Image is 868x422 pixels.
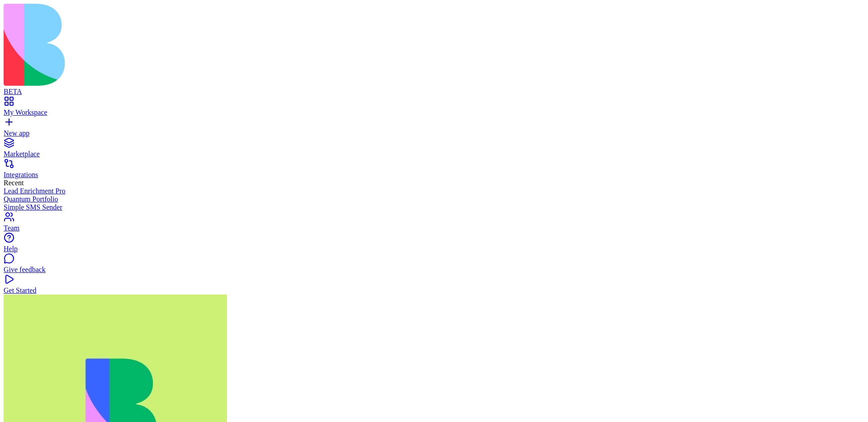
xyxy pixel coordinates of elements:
a: Team [4,216,864,232]
a: Marketplace [4,142,864,158]
div: Team [4,224,864,232]
a: Integrations [4,163,864,179]
a: Quantum Portfolio [4,195,864,203]
a: BETA [4,80,864,96]
div: Marketplace [4,150,864,158]
a: Give feedback [4,258,864,274]
div: New app [4,129,864,137]
a: Help [4,237,864,253]
div: Get Started [4,286,864,295]
div: My Workspace [4,108,864,117]
img: logo [4,4,367,86]
div: BETA [4,88,864,96]
a: Simple SMS Sender [4,203,864,211]
a: New app [4,121,864,137]
div: Give feedback [4,266,864,274]
div: Integrations [4,171,864,179]
div: Help [4,245,864,253]
a: Lead Enrichment Pro [4,187,864,195]
a: My Workspace [4,100,864,117]
span: Recent [4,179,24,187]
a: Get Started [4,278,864,295]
